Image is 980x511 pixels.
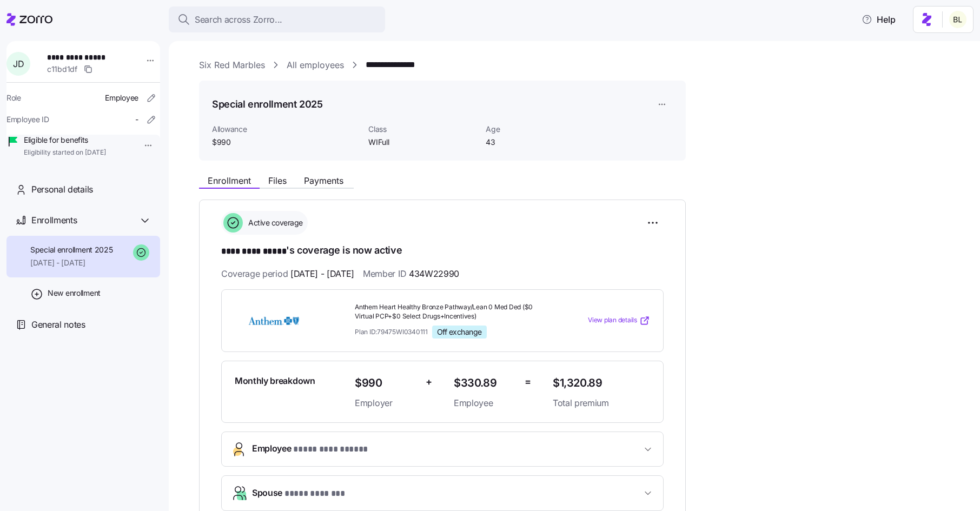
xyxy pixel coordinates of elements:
a: All employees [287,58,344,72]
button: Help [853,9,904,30]
span: Employee [105,92,138,103]
span: Special enrollment 2025 [30,244,113,255]
span: 434W22990 [409,267,459,281]
span: Off exchange [437,327,482,337]
span: Member ID [363,267,459,281]
span: Enrollments [31,214,77,227]
span: View plan details [588,315,637,326]
span: Coverage period [221,267,354,281]
span: $990 [212,137,360,148]
span: Eligible for benefits [24,135,106,145]
img: Anthem [235,308,313,333]
span: + [426,374,432,390]
span: Employee [252,442,368,456]
span: Payments [304,176,343,185]
span: Class [368,124,477,135]
span: = [525,374,531,390]
span: c11bd1df [47,64,77,75]
span: Employee ID [6,114,49,125]
button: Search across Zorro... [169,6,385,32]
span: $990 [355,374,417,392]
span: Age [486,124,594,135]
a: View plan details [588,315,650,326]
span: $330.89 [454,374,516,392]
h1: 's coverage is now active [221,243,664,258]
span: General notes [31,318,85,331]
span: 43 [486,137,594,148]
span: Active coverage [245,217,303,228]
span: [DATE] - [DATE] [290,267,354,281]
span: Employer [355,396,417,410]
span: $1,320.89 [553,374,650,392]
span: Spouse [252,486,345,501]
span: WIFull [368,137,477,148]
span: - [135,114,138,125]
span: Role [6,92,21,103]
span: Enrollment [208,176,251,185]
span: Anthem Heart Healthy Bronze Pathway/Lean 0 Med Ded ($0 Virtual PCP+$0 Select Drugs+Incentives) [355,303,544,321]
span: Personal details [31,183,93,196]
span: Search across Zorro... [195,13,282,26]
a: Six Red Marbles [199,58,265,72]
span: Help [862,13,896,26]
span: New enrollment [48,288,101,298]
span: Allowance [212,124,360,135]
span: Total premium [553,396,650,410]
span: J D [13,59,24,68]
img: 2fabda6663eee7a9d0b710c60bc473af [949,11,966,28]
span: [DATE] - [DATE] [30,257,113,268]
span: Monthly breakdown [235,374,315,388]
span: Eligibility started on [DATE] [24,148,106,157]
h1: Special enrollment 2025 [212,97,323,111]
span: Employee [454,396,516,410]
span: Files [268,176,287,185]
span: Plan ID: 79475WI0340111 [355,327,428,336]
